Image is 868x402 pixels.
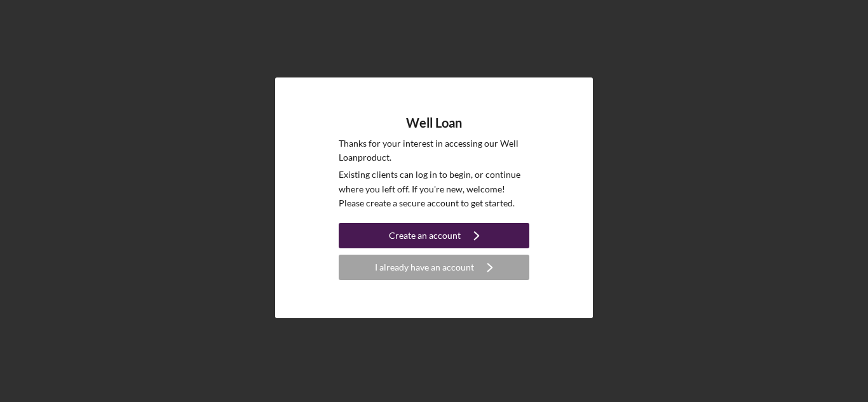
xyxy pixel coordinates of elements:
[406,116,462,130] h4: Well Loan
[339,137,529,165] p: Thanks for your interest in accessing our Well Loan product.
[339,255,529,280] button: I already have an account
[375,255,474,280] div: I already have an account
[389,223,461,248] div: Create an account
[339,223,529,248] button: Create an account
[339,168,529,210] p: Existing clients can log in to begin, or continue where you left off. If you're new, welcome! Ple...
[339,223,529,251] a: Create an account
